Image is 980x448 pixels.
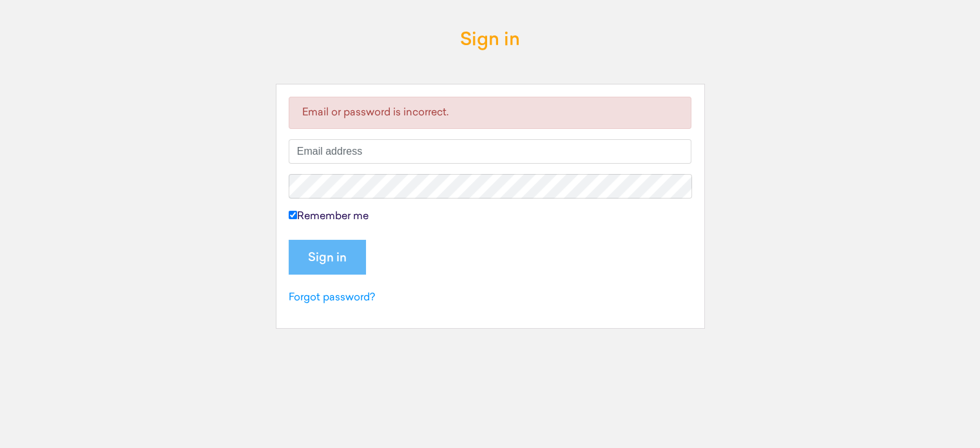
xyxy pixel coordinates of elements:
h3: Sign in [460,31,520,51]
input: Remember me [289,211,297,219]
label: Remember me [289,209,369,224]
input: Email address [289,139,692,164]
div: Email or password is incorrect. [289,97,692,129]
input: Sign in [289,240,366,275]
a: Forgot password? [289,293,375,303]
